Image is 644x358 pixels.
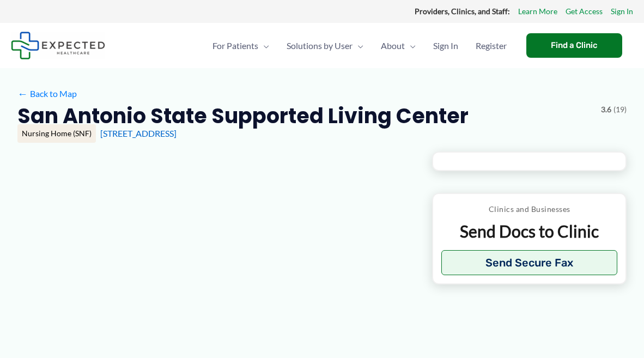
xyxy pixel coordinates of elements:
a: Learn More [518,4,557,19]
span: For Patients [212,27,258,65]
a: Register [467,27,515,65]
span: Sign In [433,27,458,65]
span: Menu Toggle [353,27,363,65]
a: AboutMenu Toggle [372,27,424,65]
span: (19) [613,102,627,117]
p: Send Docs to Clinic [441,221,617,242]
div: Nursing Home (SNF) [17,124,96,143]
span: Register [476,27,507,65]
h2: San Antonio State Supported Living Center [17,102,469,129]
span: Menu Toggle [258,27,269,65]
img: Expected Healthcare Logo - side, dark font, small [11,32,105,59]
a: Sign In [424,27,467,65]
span: ← [17,88,28,99]
span: About [381,27,405,65]
span: 3.6 [601,102,611,117]
a: ←Back to Map [17,86,77,102]
strong: Providers, Clinics, and Staff: [415,7,510,16]
a: Solutions by UserMenu Toggle [278,27,372,65]
a: Get Access [566,4,603,19]
a: Find a Clinic [526,33,622,58]
nav: Primary Site Navigation [204,27,515,65]
button: Send Secure Fax [441,250,617,275]
a: [STREET_ADDRESS] [100,128,177,138]
span: Solutions by User [287,27,353,65]
span: Menu Toggle [405,27,416,65]
p: Clinics and Businesses [441,202,617,216]
a: For PatientsMenu Toggle [204,27,278,65]
a: Sign In [611,4,633,19]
